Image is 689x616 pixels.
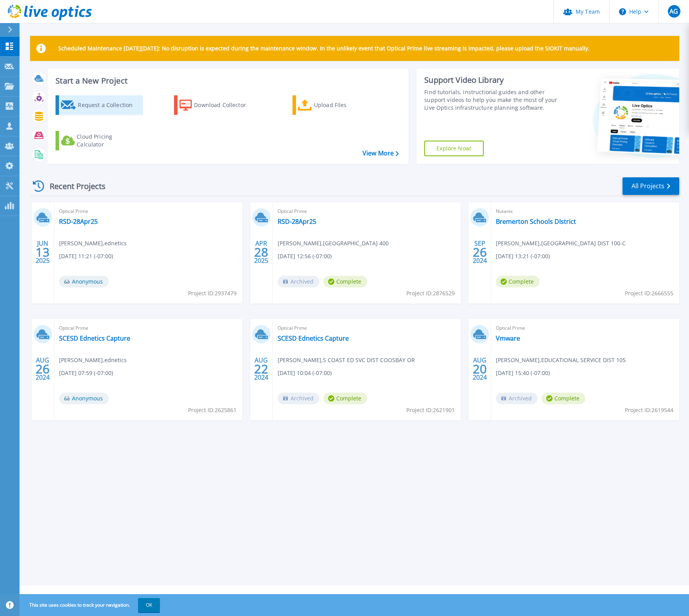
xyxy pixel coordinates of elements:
[496,252,550,261] span: [DATE] 13:21 (-07:00)
[625,289,673,298] span: Project ID: 2666555
[56,95,143,115] a: Request a Collection
[472,238,487,266] div: SEP 2024
[542,393,585,404] span: Complete
[496,369,550,377] span: [DATE] 15:40 (-07:00)
[278,369,332,377] span: [DATE] 10:04 (-07:00)
[59,369,113,377] span: [DATE] 07:59 (-07:00)
[278,324,456,332] span: Optical Prime
[78,97,140,113] div: Request a Collection
[323,393,367,404] span: Complete
[59,334,130,342] a: SCESD Ednetics Capture
[424,75,558,85] div: Support Video Library
[496,393,538,404] span: Archived
[496,218,576,225] a: Bremerton Schools DIstrict
[59,276,109,287] span: Anonymous
[314,97,377,113] div: Upload Files
[323,276,367,287] span: Complete
[59,356,127,364] span: [PERSON_NAME] , ednetics
[36,249,50,255] span: 13
[424,141,484,156] a: Explore Now!
[59,324,238,332] span: Optical Prime
[22,598,160,612] span: This site uses cookies to track your navigation.
[278,393,319,404] span: Archived
[77,133,139,148] div: Cloud Pricing Calculator
[36,366,50,372] span: 26
[669,8,678,14] span: AG
[496,324,675,332] span: Optical Prime
[138,598,160,612] button: OK
[188,406,237,414] span: Project ID: 2625861
[473,249,487,255] span: 26
[174,95,261,115] a: Download Collector
[278,252,332,261] span: [DATE] 12:56 (-07:00)
[406,406,455,414] span: Project ID: 2621901
[56,77,398,85] h3: Start a New Project
[623,177,679,195] a: All Projects
[194,97,257,113] div: Download Collector
[472,355,487,383] div: AUG 2024
[58,45,590,52] p: Scheduled Maintenance [DATE][DATE]: No disruption is expected during the maintenance window. In t...
[292,95,380,115] a: Upload Files
[254,355,269,383] div: AUG 2024
[496,356,626,364] span: [PERSON_NAME] , EDUCATIONAL SERVICE DIST 105
[30,177,116,196] div: Recent Projects
[496,276,540,287] span: Complete
[406,289,455,298] span: Project ID: 2876529
[362,150,399,157] a: View More
[56,131,143,150] a: Cloud Pricing Calculator
[188,289,237,298] span: Project ID: 2937479
[59,207,238,216] span: Optical Prime
[35,238,50,266] div: JUN 2025
[278,207,456,216] span: Optical Prime
[35,355,50,383] div: AUG 2024
[59,252,113,261] span: [DATE] 11:21 (-07:00)
[254,366,268,372] span: 22
[496,207,675,216] span: Nutanix
[278,276,319,287] span: Archived
[278,334,349,342] a: SCESD Ednetics Capture
[59,218,98,225] a: RSD-28Apr25
[59,393,109,404] span: Anonymous
[424,88,558,112] div: Find tutorials, instructional guides and other support videos to help you make the most of your L...
[278,218,316,225] a: RSD-28Apr25
[496,334,520,342] a: Vmware
[59,239,127,248] span: [PERSON_NAME] , ednetics
[278,356,415,364] span: [PERSON_NAME] , S COAST ED SVC DIST COOSBAY OR
[625,406,673,414] span: Project ID: 2619544
[278,239,389,248] span: [PERSON_NAME] , [GEOGRAPHIC_DATA] 400
[496,239,626,248] span: [PERSON_NAME] , [GEOGRAPHIC_DATA] DIST 100-C
[254,238,269,266] div: APR 2025
[473,366,487,372] span: 20
[254,249,268,255] span: 28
